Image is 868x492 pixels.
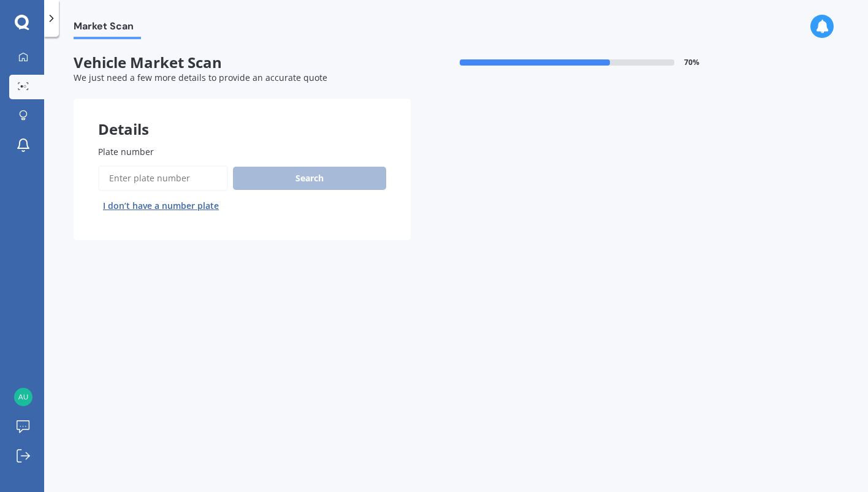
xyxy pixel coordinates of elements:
span: Vehicle Market Scan [74,54,411,72]
span: We just need a few more details to provide an accurate quote [74,72,327,83]
img: 6bc80d3ab48ffffb69e872ef267e13d7 [14,388,32,406]
button: I don’t have a number plate [98,196,224,216]
input: Enter plate number [98,165,228,191]
span: 70 % [684,58,699,67]
span: Plate number [98,146,154,157]
div: Details [74,99,411,135]
span: Market Scan [74,20,141,37]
